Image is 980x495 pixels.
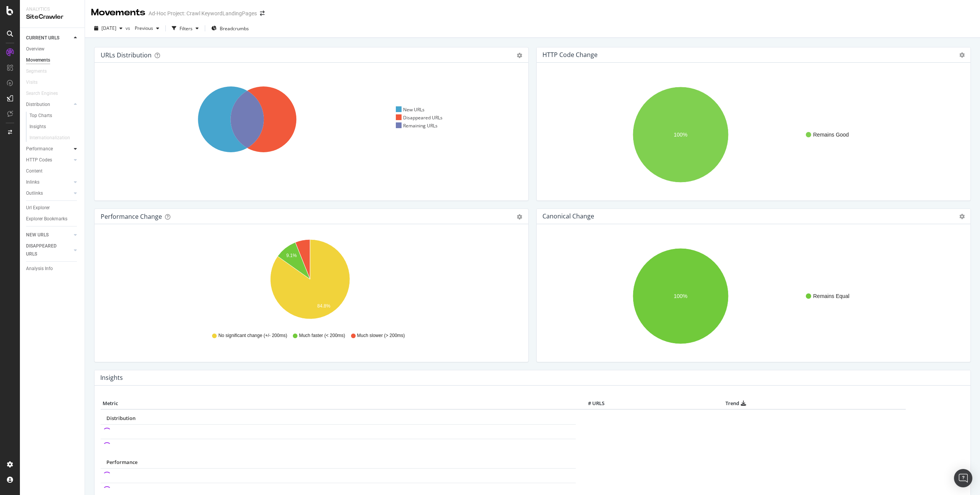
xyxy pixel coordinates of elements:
a: Explorer Bookmarks [26,215,79,223]
div: Analysis Info [26,265,53,273]
span: Much faster (< 200ms) [299,332,345,339]
a: Performance [26,145,72,153]
div: Filters [180,25,193,32]
div: Visits [26,78,38,86]
th: Trend [606,398,866,409]
a: NEW URLS [26,231,72,239]
div: Remaining URLs [396,122,438,129]
h4: HTTP Code Change [542,50,598,60]
text: Remains Equal [813,293,849,299]
text: 100% [674,293,688,299]
text: 9.1% [286,253,297,259]
a: Top Charts [29,112,79,120]
a: Search Engines [26,90,65,98]
div: gear [517,53,522,58]
div: gear [517,214,522,220]
a: CURRENT URLS [26,34,72,42]
button: Breadcrumbs [208,22,252,34]
div: Content [26,167,42,175]
div: SiteCrawler [26,13,78,21]
th: # URLS [576,398,606,409]
div: Ad-Hoc Project: Crawl KeywordLandingPages [149,10,257,17]
div: Inlinks [26,178,39,186]
span: 2025 Sep. 11th [101,25,116,31]
span: Breadcrumbs [220,25,249,32]
div: Movements [91,6,145,19]
div: Outlinks [26,189,43,197]
div: Segments [26,67,47,75]
h4: Canonical Change [542,211,594,221]
div: New URLs [396,106,425,113]
a: Insights [29,123,79,131]
div: Analytics [26,6,78,13]
span: vs [126,25,132,31]
text: Remains Good [813,132,849,138]
a: DISAPPEARED URLS [26,242,72,258]
button: Previous [132,22,162,34]
a: Outlinks [26,189,72,197]
a: Inlinks [26,178,72,186]
text: 100% [674,132,688,138]
div: Insights [29,123,46,131]
a: Movements [26,56,79,64]
span: No significant change (+/- 200ms) [218,332,287,339]
th: Metric [101,398,576,409]
div: Open Intercom Messenger [954,469,972,487]
div: Movements [26,56,50,64]
div: Overview [26,45,44,53]
div: arrow-right-arrow-left [260,11,265,16]
button: Filters [169,22,202,34]
a: Overview [26,45,79,53]
span: Distribution [106,415,136,422]
a: Url Explorer [26,204,79,212]
div: URLs Distribution [101,51,152,59]
div: CURRENT URLS [26,34,59,42]
span: Much slower (> 200ms) [357,332,405,339]
i: Options [959,52,965,58]
div: Performance Change [101,213,162,220]
button: [DATE] [91,22,126,34]
span: Previous [132,25,153,31]
a: Analysis Info [26,265,79,273]
svg: A chart. [543,75,962,194]
svg: A chart. [543,236,962,356]
a: HTTP Codes [26,156,72,164]
div: DISAPPEARED URLS [26,242,65,258]
a: Segments [26,67,54,75]
div: Disappeared URLs [396,114,443,121]
div: Search Engines [26,90,58,98]
div: Internationalization [29,134,70,142]
a: Distribution [26,101,72,109]
div: Explorer Bookmarks [26,215,67,223]
div: Performance [26,145,53,153]
text: 84.8% [317,303,330,309]
i: Options [959,214,965,219]
div: Top Charts [29,112,52,120]
span: Performance [106,459,137,466]
a: Visits [26,78,45,86]
div: HTTP Codes [26,156,52,164]
a: Content [26,167,79,175]
h4: Insights [100,373,123,383]
div: NEW URLS [26,231,49,239]
svg: A chart. [101,236,519,325]
a: Internationalization [29,134,78,142]
div: Distribution [26,101,50,109]
div: Url Explorer [26,204,50,212]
